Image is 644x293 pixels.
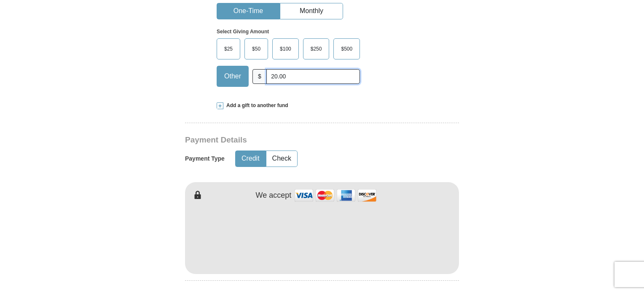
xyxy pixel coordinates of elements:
[276,43,295,55] span: $100
[252,69,267,84] span: $
[223,102,288,109] span: Add a gift to another fund
[185,135,400,145] h3: Payment Details
[217,3,279,19] button: One-Time
[217,29,269,35] strong: Select Giving Amount
[293,186,378,204] img: credit cards accepted
[266,151,297,167] button: Check
[236,151,266,167] button: Credit
[256,191,292,200] h4: We accept
[280,3,343,19] button: Monthly
[248,43,265,55] span: $50
[185,155,225,162] h5: Payment Type
[337,43,357,55] span: $500
[266,69,360,84] input: Other Amount
[220,70,245,83] span: Other
[220,43,237,55] span: $25
[306,43,326,55] span: $250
